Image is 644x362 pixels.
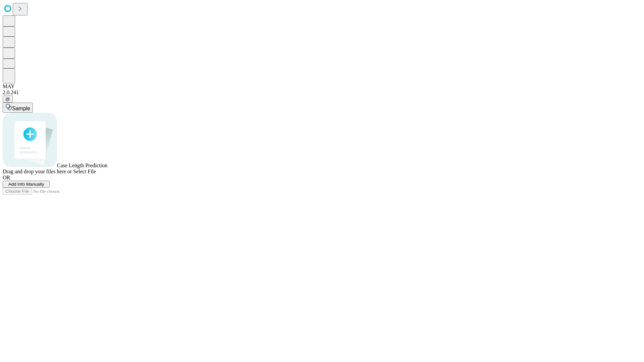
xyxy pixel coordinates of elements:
span: Drag and drop your files here or [3,169,72,174]
span: Add Info Manually [8,182,44,187]
span: Select File [73,169,96,174]
span: Sample [12,106,30,111]
button: Add Info Manually [3,181,50,188]
span: @ [5,97,10,102]
span: OR [3,175,10,180]
button: @ [3,96,13,103]
span: Case Length Prediction [57,163,107,168]
button: Sample [3,103,33,113]
div: MAY [3,83,641,89]
div: 2.0.241 [3,89,641,96]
